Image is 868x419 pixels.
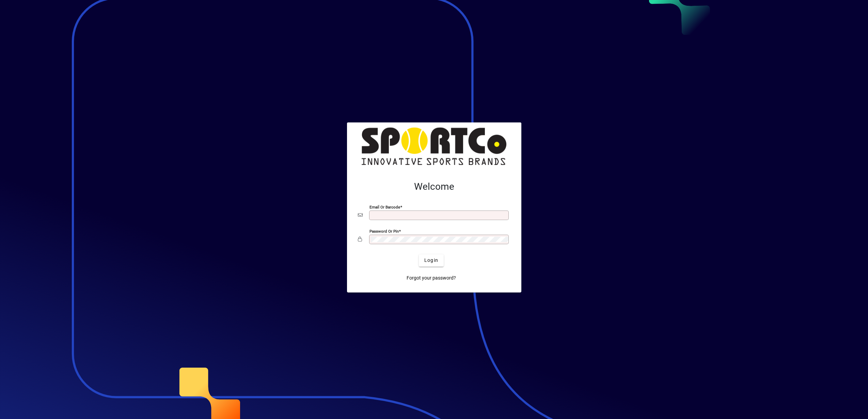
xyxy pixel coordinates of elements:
[358,181,510,192] h2: Welcome
[424,257,438,264] span: Login
[419,254,444,267] button: Login
[369,204,400,209] mat-label: Email or Barcode
[404,272,459,284] a: Forgot your password?
[407,274,456,282] span: Forgot your password?
[369,229,399,233] mat-label: Password or Pin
